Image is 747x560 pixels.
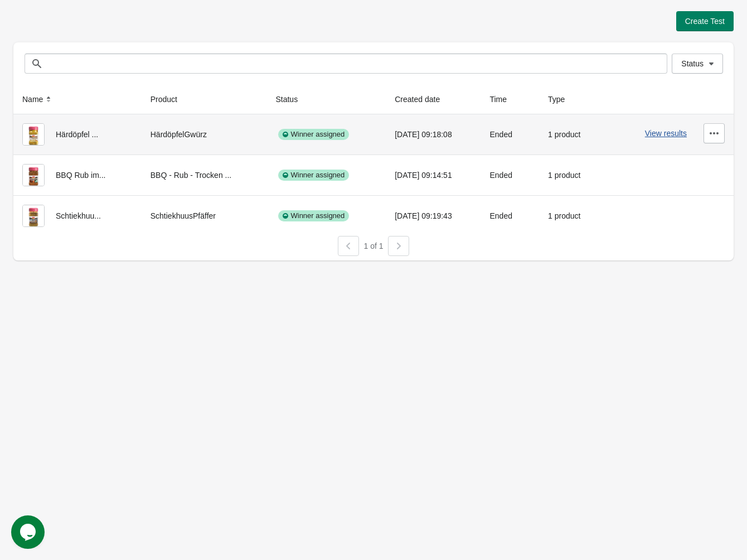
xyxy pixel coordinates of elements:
[22,123,133,146] div: Härdöpfel ...
[544,89,580,109] button: Type
[278,170,349,181] div: Winner assigned
[390,89,455,109] button: Created date
[489,123,530,146] div: Ended
[278,129,349,140] div: Winner assigned
[548,164,594,186] div: 1 product
[485,89,522,109] button: Time
[548,205,594,227] div: 1 product
[151,123,258,146] div: HärdöpfelGwürz
[645,170,687,178] button: View results
[146,89,193,109] button: Product
[645,210,687,219] button: View results
[489,205,530,227] div: Ended
[672,54,723,74] button: Status
[11,515,47,549] iframe: chat widget
[489,164,530,186] div: Ended
[151,164,258,186] div: BBQ - Rub - Trocken ...
[278,210,349,221] div: Winner assigned
[645,129,687,138] button: View results
[685,17,725,26] span: Create Test
[395,205,472,227] div: [DATE] 09:19:43
[22,205,133,227] div: Schtiekhuu...
[676,11,734,31] button: Create Test
[548,123,594,146] div: 1 product
[681,59,704,68] span: Status
[18,89,59,109] button: Name
[151,205,258,227] div: SchtiekhuusPfäffer
[395,123,472,146] div: [DATE] 09:18:08
[22,164,133,186] div: BBQ Rub im...
[395,164,472,186] div: [DATE] 09:14:51
[271,89,313,109] button: Status
[363,242,383,250] span: 1 of 1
